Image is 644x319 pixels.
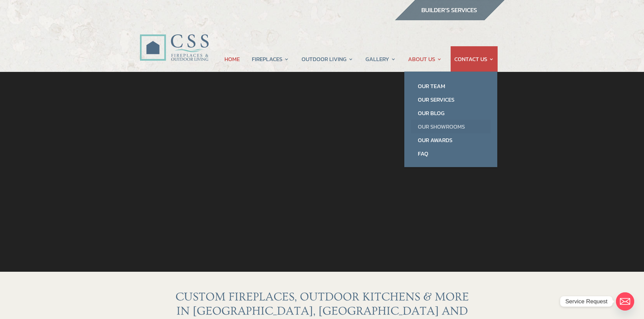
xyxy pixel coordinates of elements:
[411,147,491,160] a: FAQ
[140,16,209,64] img: CSS Fireplaces & Outdoor Living (Formerly Construction Solutions & Supply)- Jacksonville Ormond B...
[616,292,634,311] a: Email
[224,46,240,72] a: HOME
[411,120,491,133] a: Our Showrooms
[454,46,494,72] a: CONTACT US
[365,46,396,72] a: GALLERY
[411,93,491,106] a: Our Services
[411,79,491,93] a: Our Team
[411,106,491,120] a: Our Blog
[408,46,442,72] a: ABOUT US
[411,133,491,147] a: Our Awards
[302,46,353,72] a: OUTDOOR LIVING
[395,14,505,23] a: builder services construction supply
[252,46,289,72] a: FIREPLACES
